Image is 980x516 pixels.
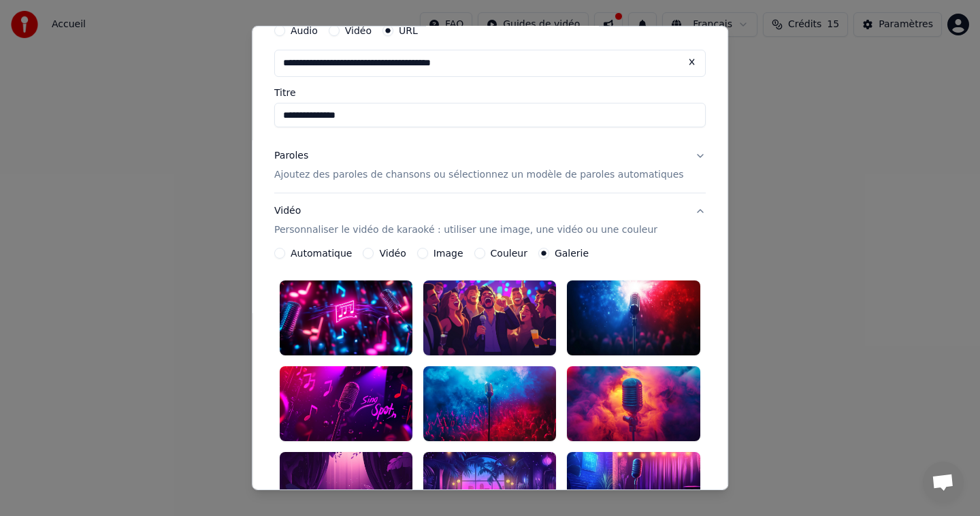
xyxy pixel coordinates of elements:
[274,149,308,163] div: Paroles
[345,26,372,35] label: Vidéo
[399,26,418,35] label: URL
[434,248,463,258] label: Image
[274,138,706,193] button: ParolesAjoutez des paroles de chansons ou sélectionnez un modèle de paroles automatiques
[380,248,406,258] label: Vidéo
[491,248,527,258] label: Couleur
[274,193,706,248] button: VidéoPersonnaliser le vidéo de karaoké : utiliser une image, une vidéo ou une couleur
[274,168,684,182] p: Ajoutez des paroles de chansons ou sélectionnez un modèle de paroles automatiques
[274,88,706,97] label: Titre
[291,26,318,35] label: Audio
[555,248,589,258] label: Galerie
[274,204,657,237] div: Vidéo
[291,248,352,258] label: Automatique
[274,223,657,237] p: Personnaliser le vidéo de karaoké : utiliser une image, une vidéo ou une couleur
